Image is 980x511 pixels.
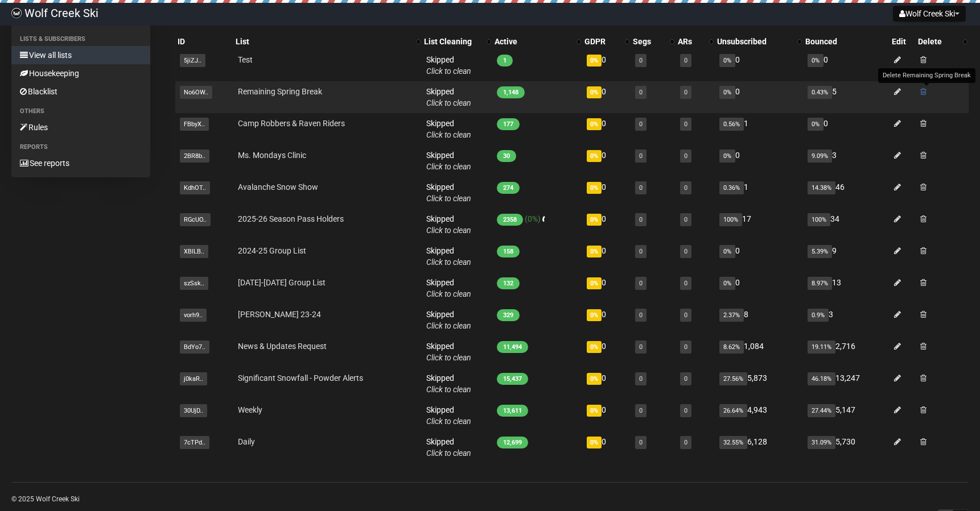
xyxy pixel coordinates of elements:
[587,405,602,417] span: 0%
[525,214,541,223] span: (0%)
[631,34,676,49] th: Segs: No sort applied, activate to apply an ascending sort
[719,54,735,67] span: 0%
[238,182,318,192] a: Avalanche Snow Show
[497,86,525,98] span: 1,148
[426,405,471,426] span: Skipped
[715,177,804,209] td: 1
[180,149,209,163] span: 2BR8b..
[684,439,687,446] a: 0
[587,373,602,385] span: 0%
[715,400,804,431] td: 4,943
[426,257,471,267] a: Click to clean
[542,215,551,224] img: loader-dark.gif
[684,407,687,414] a: 0
[180,309,207,322] span: vorh9..
[238,119,345,128] a: Camp Robbers & Raven Riders
[719,404,747,417] span: 26.64%
[238,151,306,160] a: Ms. Mondays Clinic
[582,336,631,368] td: 0
[715,113,804,145] td: 1
[180,340,209,354] span: BdYo7..
[426,214,471,235] span: Skipped
[639,375,643,383] a: 0
[803,113,890,145] td: 0
[426,194,471,203] a: Click to clean
[639,89,643,96] a: 0
[808,340,835,354] span: 19.11%
[808,149,832,163] span: 9.09%
[808,181,835,194] span: 14.38%
[587,182,602,194] span: 0%
[803,431,890,463] td: 5,730
[426,130,471,139] a: Click to clean
[639,407,643,414] a: 0
[715,145,804,177] td: 0
[11,140,150,154] li: Reports
[803,177,890,209] td: 46
[717,36,792,47] div: Unsubscribed
[639,311,643,319] a: 0
[11,64,150,82] a: Housekeeping
[587,437,602,448] span: 0%
[587,55,602,67] span: 0%
[180,436,209,449] span: 7cTPd..
[719,277,735,290] span: 0%
[808,86,832,99] span: 0.43%
[497,277,520,289] span: 132
[426,182,471,203] span: Skipped
[587,86,602,98] span: 0%
[180,372,207,385] span: j0kaR..
[715,336,804,368] td: 1,084
[238,214,344,223] a: 2025-26 Season Pass Holders
[878,68,975,83] div: Delete Remaining Spring Break
[684,89,687,96] a: 0
[238,278,326,287] a: [DATE]-[DATE] Group List
[426,373,471,394] span: Skipped
[584,36,620,47] div: GDPR
[803,49,890,81] td: 0
[238,405,262,414] a: Weekly
[11,105,150,118] li: Others
[426,162,471,171] a: Click to clean
[805,36,887,47] div: Bounced
[916,34,969,49] th: Delete: No sort applied, activate to apply an ascending sort
[238,310,321,319] a: [PERSON_NAME] 23-24
[11,32,150,46] li: Lists & subscribers
[808,277,832,290] span: 8.97%
[639,248,643,255] a: 0
[426,246,471,267] span: Skipped
[587,150,602,162] span: 0%
[497,405,528,417] span: 13,611
[684,57,687,64] a: 0
[497,214,523,226] span: 2358
[426,289,471,298] a: Click to clean
[426,87,471,107] span: Skipped
[719,86,735,99] span: 0%
[684,343,687,351] a: 0
[180,213,211,226] span: RGcUO..
[719,245,735,258] span: 0%
[719,436,747,449] span: 32.55%
[639,343,643,351] a: 0
[497,182,520,194] span: 274
[808,309,829,322] span: 0.9%
[803,145,890,177] td: 3
[676,34,715,49] th: ARs: No sort applied, activate to apply an ascending sort
[893,6,966,22] button: Wolf Creek Ski
[175,34,233,49] th: ID: No sort applied, sorting is disabled
[426,226,471,235] a: Click to clean
[180,404,207,417] span: 30UjD..
[803,34,890,49] th: Bounced: No sort applied, sorting is disabled
[180,54,205,67] span: 5jiZJ..
[803,336,890,368] td: 2,716
[639,57,643,64] a: 0
[11,493,969,505] p: © 2025 Wolf Creek Ski
[684,121,687,128] a: 0
[11,118,150,136] a: Rules
[808,54,823,67] span: 0%
[426,321,471,330] a: Click to clean
[582,49,631,81] td: 0
[582,209,631,240] td: 0
[11,46,150,64] a: View all lists
[808,372,835,385] span: 46.18%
